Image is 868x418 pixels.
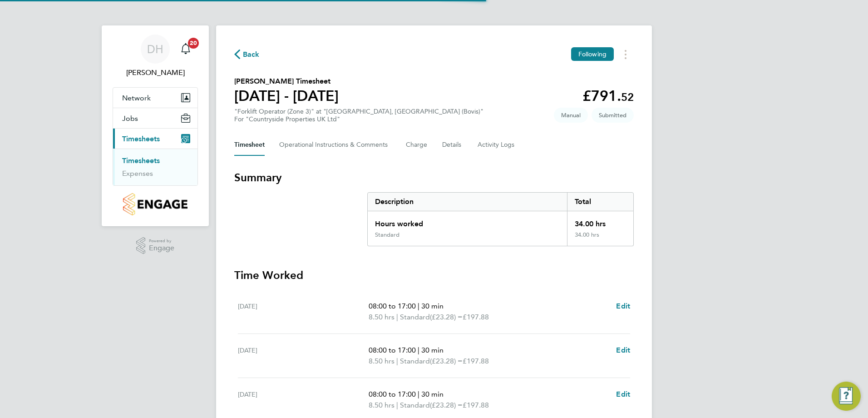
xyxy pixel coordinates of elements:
[238,389,369,411] div: [DATE]
[567,211,633,231] div: 34.00 hrs
[243,49,260,60] span: Back
[406,134,428,156] button: Charge
[621,90,634,104] span: 52
[430,357,463,365] span: (£23.28) =
[463,357,489,365] span: £197.88
[396,401,398,409] span: |
[234,134,265,156] button: Timesheet
[442,134,463,156] button: Details
[616,302,630,310] span: Edit
[368,211,567,231] div: Hours worked
[578,50,607,58] span: Following
[369,346,416,354] span: 08:00 to 17:00
[113,149,197,185] div: Timesheets
[400,356,430,367] span: Standard
[122,134,160,143] span: Timesheets
[188,38,199,49] span: 20
[122,94,151,102] span: Network
[234,170,634,185] h3: Summary
[234,108,483,123] div: "Forklift Operator (Zone 3)" at "[GEOGRAPHIC_DATA], [GEOGRAPHIC_DATA] (Bovis)"
[832,382,861,411] button: Engage Resource Center
[123,193,187,215] img: countryside-properties-logo-retina.png
[592,108,634,123] span: This timesheet is Submitted.
[149,244,174,252] span: Engage
[369,302,416,310] span: 08:00 to 17:00
[396,357,398,365] span: |
[234,115,483,123] div: For "Countryside Properties UK Ltd"
[396,313,398,321] span: |
[463,401,489,409] span: £197.88
[234,87,339,105] h1: [DATE] - [DATE]
[616,346,630,354] span: Edit
[430,313,463,321] span: (£23.28) =
[369,401,395,409] span: 8.50 hrs
[616,301,630,312] a: Edit
[375,231,399,239] div: Standard
[567,193,633,211] div: Total
[234,49,260,60] button: Back
[616,389,630,400] a: Edit
[122,169,153,178] a: Expenses
[554,108,588,123] span: This timesheet was manually created.
[616,345,630,356] a: Edit
[418,302,419,310] span: |
[113,129,197,149] button: Timesheets
[238,345,369,367] div: [DATE]
[102,25,209,226] nav: Main navigation
[463,313,489,321] span: £197.88
[113,35,198,78] a: DH[PERSON_NAME]
[421,390,444,398] span: 30 min
[421,346,444,354] span: 30 min
[136,237,175,254] a: Powered byEngage
[421,302,444,310] span: 30 min
[149,237,174,245] span: Powered by
[400,312,430,323] span: Standard
[147,43,163,55] span: DH
[400,400,430,411] span: Standard
[113,108,197,128] button: Jobs
[369,357,395,365] span: 8.50 hrs
[234,76,339,87] h2: [PERSON_NAME] Timesheet
[478,134,516,156] button: Activity Logs
[122,114,138,123] span: Jobs
[571,47,614,61] button: Following
[113,67,198,78] span: Darren Humphrey
[279,134,391,156] button: Operational Instructions & Comments
[369,313,395,321] span: 8.50 hrs
[617,47,634,61] button: Timesheets Menu
[418,346,419,354] span: |
[238,301,369,323] div: [DATE]
[616,390,630,398] span: Edit
[113,193,198,215] a: Go to home page
[234,268,634,283] h3: Time Worked
[367,192,634,246] div: Summary
[113,88,197,108] button: Network
[369,390,416,398] span: 08:00 to 17:00
[177,35,195,64] a: 20
[122,156,160,165] a: Timesheets
[368,193,567,211] div: Description
[582,87,634,104] app-decimal: £791.
[418,390,419,398] span: |
[430,401,463,409] span: (£23.28) =
[567,231,633,246] div: 34.00 hrs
